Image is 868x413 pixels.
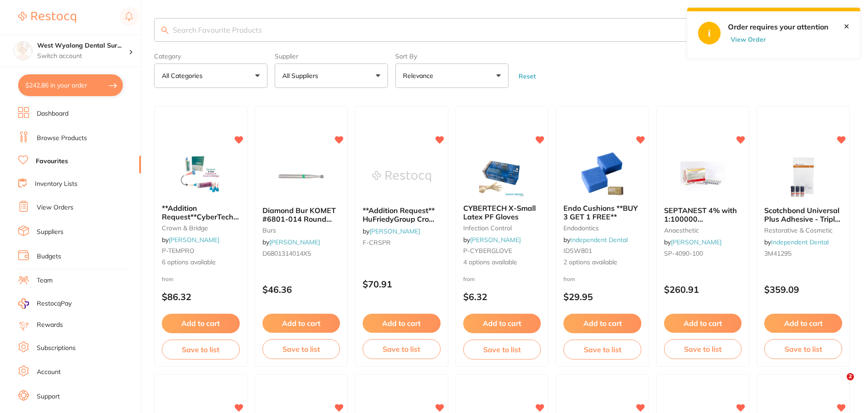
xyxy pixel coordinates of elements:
a: Team [37,276,53,285]
button: Save to list [363,339,441,359]
span: P-CYBERGLOVE [463,247,512,255]
img: CYBERTECH X-Small Latex PF Gloves [472,151,531,197]
span: 4 options available [463,258,541,267]
button: Save to list [262,339,340,359]
label: Supplier [275,53,388,60]
a: Budgets [37,252,61,261]
a: Rewards [37,321,63,330]
button: Add to cart [764,314,842,333]
button: Save to list [162,340,240,360]
button: Add to cart [563,314,641,333]
button: Add to cart [162,314,240,333]
span: 2 [847,373,854,380]
a: Close this notification [844,22,849,30]
button: Reset [516,72,538,80]
p: All Suppliers [282,71,322,80]
small: burs [262,227,340,234]
a: Independent Dental [771,238,829,246]
img: **Addition Request**CyberTech Temporary Crown & Bridge Material A3 [171,151,230,197]
span: SEPTANEST 4% with 1:100000 [MEDICAL_DATA] 2.2ml 2xBox 50 GOLD [664,206,740,240]
p: $70.91 [363,279,441,289]
span: P-TEMPRO [162,247,194,255]
b: CYBERTECH X-Small Latex PF Gloves [463,204,541,221]
button: Save to list [463,340,541,360]
p: All Categories [162,71,206,80]
a: [PERSON_NAME] [470,236,521,244]
img: Scotchbond Universal Plus Adhesive - Triple Pack [774,154,833,199]
b: Diamond Bur KOMET #6801-014 Round Coarse FG Pack of 5 [262,206,340,223]
span: RestocqPay [37,299,72,308]
span: D6801314014X5 [262,249,311,258]
button: Add to cart [463,314,541,333]
span: from [463,276,475,282]
iframe: Intercom live chat [828,373,850,395]
span: 2 options available [563,258,641,267]
p: Switch account [37,52,129,61]
span: 3M41295 [764,249,791,258]
span: 6 options available [162,258,240,267]
small: anaesthetic [664,227,742,234]
a: Subscriptions [37,344,76,353]
img: Restocq Logo [18,12,76,23]
a: Favourites [36,157,68,166]
button: Save to list [764,339,842,359]
b: Scotchbond Universal Plus Adhesive - Triple Pack [764,206,842,223]
a: [PERSON_NAME] [269,238,320,246]
button: Save to list [563,340,641,360]
img: West Wyalong Dental Surgery (DentalTown 4) [14,42,32,60]
small: restorative & cosmetic [764,227,842,234]
span: from [162,276,174,282]
span: IDSW801 [563,247,592,255]
p: $260.91 [664,284,742,295]
a: RestocqPay [18,298,72,309]
span: Scotchbond Universal Plus Adhesive - Triple Pack [764,206,840,232]
label: Sort By [395,53,509,60]
button: All Categories [154,63,267,88]
button: $242.86 in your order [18,74,123,96]
span: by [463,236,521,244]
button: Add to cart [262,314,340,333]
button: Save to list [664,339,742,359]
span: by [563,236,628,244]
a: [PERSON_NAME] [169,236,219,244]
button: Add to cart [363,314,441,333]
a: Inventory Lists [35,180,78,189]
span: from [563,276,575,282]
a: Dashboard [37,109,68,118]
small: crown & bridge [162,224,240,232]
p: $29.95 [563,292,641,302]
button: View Order [728,35,773,44]
b: Endo Cushions **BUY 3 GET 1 FREE** [563,204,641,221]
small: infection control [463,224,541,232]
b: **Addition Request**CyberTech Temporary Crown & Bridge Material A3 [162,204,240,221]
a: Independent Dental [570,236,628,244]
b: SEPTANEST 4% with 1:100000 adrenalin 2.2ml 2xBox 50 GOLD [664,206,742,223]
span: by [764,238,829,246]
span: by [262,238,320,246]
a: Suppliers [37,228,63,237]
a: Restocq Logo [18,7,76,28]
img: SEPTANEST 4% with 1:100000 adrenalin 2.2ml 2xBox 50 GOLD [674,154,732,199]
small: endodontics [563,224,641,232]
span: by [363,227,420,235]
span: F-CRSPR [363,238,391,247]
input: Search Favourite Products [154,18,850,42]
span: by [162,236,219,244]
a: Browse Products [37,134,87,143]
img: Diamond Bur KOMET #6801-014 Round Coarse FG Pack of 5 [272,154,330,199]
a: View Orders [37,203,73,212]
a: Support [37,392,60,401]
h4: West Wyalong Dental Surgery (DentalTown 4) [37,41,129,50]
b: **Addition Request** HuFriedyGroup Crown Spreader - Nash Taylor - #6 Satin Steel Handle [363,206,441,223]
p: $46.36 [262,284,340,295]
span: CYBERTECH X-Small Latex PF Gloves [463,204,536,221]
button: Relevance [395,63,509,88]
span: **Addition Request**CyberTech Temporary Crown & Bridge Material A3 [162,204,239,238]
span: Endo Cushions **BUY 3 GET 1 FREE** [563,204,638,221]
a: Account [37,368,61,377]
span: SP-4090-100 [664,249,703,258]
a: [PERSON_NAME] [671,238,722,246]
img: **Addition Request** HuFriedyGroup Crown Spreader - Nash Taylor - #6 Satin Steel Handle [372,154,431,199]
p: $86.32 [162,292,240,302]
img: Endo Cushions **BUY 3 GET 1 FREE** [573,151,632,197]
